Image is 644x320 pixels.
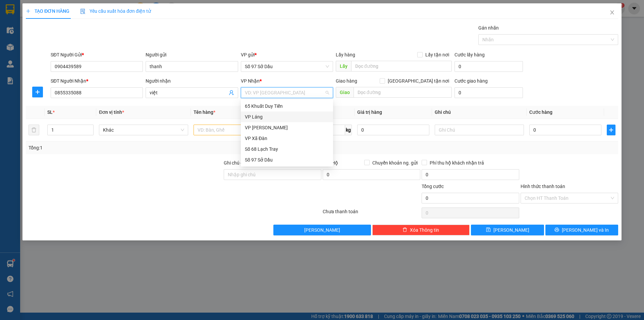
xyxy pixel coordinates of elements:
div: Chưa thanh toán [322,208,421,220]
span: Đơn vị tính [99,109,124,115]
span: Xóa Thông tin [410,226,439,234]
button: save[PERSON_NAME] [471,225,544,235]
div: Người nhận [146,77,238,85]
input: VD: Bàn, Ghế [194,125,283,135]
span: Phí thu hộ khách nhận trả [427,159,487,167]
label: Cước lấy hàng [454,52,485,57]
button: deleteXóa Thông tin [372,225,470,235]
th: Ghi chú [432,106,527,119]
div: 65 Khuất Duy Tiến [245,102,329,110]
input: Cước lấy hàng [454,61,523,72]
img: logo [3,27,37,61]
div: Số 68 Lạch Tray [245,145,329,153]
span: TẠO ĐƠN HÀNG [26,8,69,14]
span: Khác [103,125,184,135]
span: plus [26,9,31,13]
label: Gán nhãn [478,25,499,31]
div: VP Láng [241,111,333,122]
span: Cước hàng [529,109,552,115]
input: Dọc đường [351,61,452,72]
span: printer [554,227,559,233]
button: delete [29,125,39,135]
div: VP Láng [245,113,329,121]
div: Số 97 Sở Dầu [241,154,333,165]
span: user-add [229,90,234,95]
button: [PERSON_NAME] [273,225,371,235]
span: Số 97 Sở Dầu [245,61,329,72]
span: close [609,10,615,15]
span: SL [47,109,53,115]
input: Ghi chú đơn hàng [224,169,321,180]
span: Tổng cước [422,184,444,189]
span: Thu Hộ [323,160,338,166]
label: Cước giao hàng [454,78,488,84]
input: Ghi Chú [435,125,524,135]
span: Lấy tận nơi [423,51,452,58]
div: VP gửi [241,51,333,58]
label: Ghi chú đơn hàng [224,160,261,166]
label: Hình thức thanh toán [521,184,565,189]
div: VP Xã Đàn [245,135,329,142]
span: save [486,227,491,233]
span: delete [402,227,407,233]
button: plus [32,87,43,97]
div: VP [PERSON_NAME] [245,124,329,131]
span: Chuyển khoản ng. gửi [370,159,420,167]
div: Số 68 Lạch Tray [241,144,333,154]
div: Người gửi [146,51,238,58]
input: 0 [357,125,429,135]
span: Lấy hàng [336,52,355,57]
div: SĐT Người Gửi [51,51,143,58]
span: Giao hàng [336,78,357,84]
span: kg [345,125,352,135]
span: [PERSON_NAME] [493,226,529,234]
span: [PERSON_NAME] và In [562,226,609,234]
span: Lấy [336,61,351,72]
span: [PERSON_NAME] [304,226,340,234]
span: Giá trị hàng [357,109,382,115]
span: plus [607,127,615,133]
strong: CHUYỂN PHÁT NHANH VIP ANH HUY [42,5,92,27]
span: Giao [336,87,354,98]
div: Tổng: 1 [29,144,249,151]
input: Cước giao hàng [454,87,523,98]
span: Tên hàng [194,109,215,115]
img: icon [80,9,86,14]
button: Close [603,3,622,22]
div: VP Xã Đàn [241,133,333,144]
span: Chuyển phát nhanh: [GEOGRAPHIC_DATA] - [GEOGRAPHIC_DATA] [38,29,96,53]
span: VP Nhận [241,78,260,84]
button: plus [607,125,615,135]
input: Dọc đường [354,87,452,98]
div: VP Nguyễn Trãi [241,122,333,133]
div: 65 Khuất Duy Tiến [241,101,333,111]
span: plus [33,89,43,95]
div: Số 97 Sở Dầu [245,156,329,164]
button: printer[PERSON_NAME] và In [545,225,618,235]
span: [GEOGRAPHIC_DATA] tận nơi [385,77,452,85]
div: SĐT Người Nhận [51,77,143,85]
span: Yêu cầu xuất hóa đơn điện tử [80,8,151,14]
